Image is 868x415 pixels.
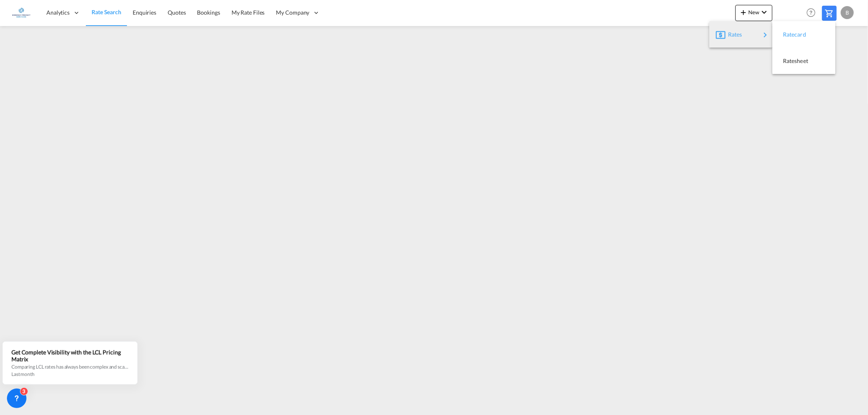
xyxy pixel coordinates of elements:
span: Rates [728,26,738,43]
div: Ratecard [779,24,829,45]
div: Ratesheet [779,51,829,71]
md-icon: icon-chevron-right [761,30,770,40]
span: Ratesheet [783,53,792,69]
span: Ratecard [783,26,792,43]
